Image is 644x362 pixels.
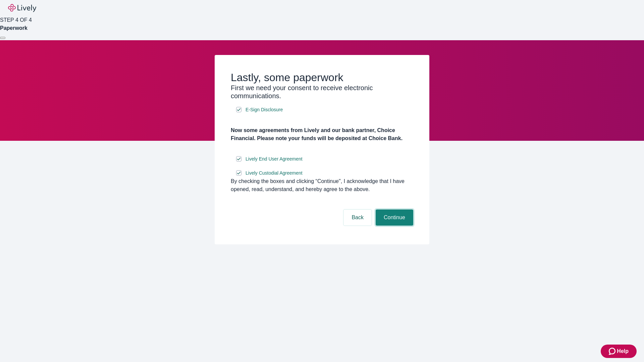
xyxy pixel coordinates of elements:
button: Continue [376,209,413,226]
button: Back [343,209,372,226]
span: Lively End User Agreement [246,156,303,163]
img: Lively [8,4,36,12]
h2: Lastly, some paperwork [231,71,413,84]
a: e-sign disclosure document [244,169,304,177]
button: Zendesk support iconHelp [601,345,637,358]
h3: First we need your consent to receive electronic communications. [231,84,413,100]
h4: Now some agreements from Lively and our bank partner, Choice Financial. Please note your funds wi... [231,126,413,142]
a: e-sign disclosure document [244,106,284,114]
div: By checking the boxes and clicking “Continue", I acknowledge that I have opened, read, understand... [231,177,413,193]
span: E-Sign Disclosure [246,106,283,113]
svg: Zendesk support icon [609,347,617,355]
span: Help [617,347,629,355]
span: Lively Custodial Agreement [246,170,303,177]
a: e-sign disclosure document [244,155,304,163]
